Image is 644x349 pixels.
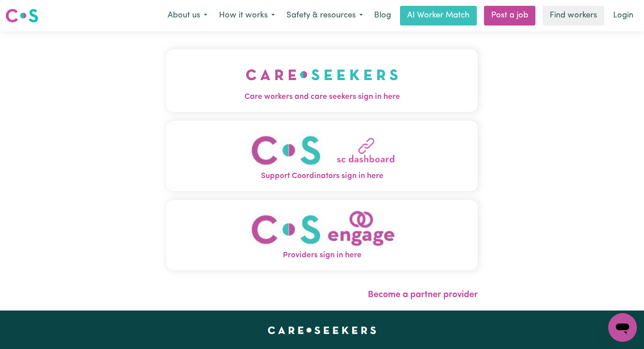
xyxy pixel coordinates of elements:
[484,6,535,26] a: Post a job
[281,6,369,25] button: Safety & resources
[166,91,478,103] span: Care workers and care seekers sign in here
[608,6,639,26] a: Login
[368,290,478,299] a: Become a partner provider
[162,6,213,25] button: About us
[400,6,477,26] a: AI Worker Match
[166,170,478,182] span: Support Coordinators sign in here
[543,6,604,26] a: Find workers
[166,49,478,112] button: Care workers and care seekers sign in here
[213,6,281,25] button: How it works
[5,8,38,24] img: Careseekers logo
[369,6,396,26] a: Blog
[166,121,478,191] button: Support Coordinators sign in here
[166,250,478,261] span: Providers sign in here
[268,327,376,334] a: Careseekers home page
[166,200,478,270] button: Providers sign in here
[608,313,637,342] iframe: Button to launch messaging window
[5,5,38,26] a: Careseekers logo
